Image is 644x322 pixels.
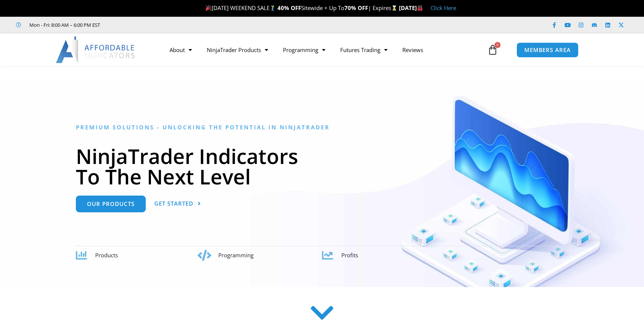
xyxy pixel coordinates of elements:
[56,36,136,63] img: LogoAI | Affordable Indicators – NinjaTrader
[154,196,201,212] a: Get Started
[395,41,431,58] a: Reviews
[341,251,358,259] span: Profits
[399,4,423,12] strong: [DATE]
[95,251,118,259] span: Products
[76,124,569,131] h6: Premium Solutions - Unlocking the Potential in NinjaTrader
[87,201,135,207] span: Our Products
[277,4,301,12] strong: 40% OFF
[162,41,199,58] a: About
[110,21,222,29] iframe: Customer reviews powered by Trustpilot
[344,4,368,12] strong: 70% OFF
[516,42,579,58] a: MEMBERS AREA
[206,5,211,11] img: 🎉
[270,5,276,11] img: 🏌️‍♂️
[76,146,569,187] h1: NinjaTrader Indicators To The Next Level
[417,5,423,11] img: 🏭
[476,39,509,61] a: 0
[154,201,193,206] span: Get Started
[276,41,333,58] a: Programming
[524,47,571,53] span: MEMBERS AREA
[28,20,100,29] span: Mon - Fri: 8:00 AM – 6:00 PM EST
[204,4,399,12] span: [DATE] WEEKEND SALE Sitewide + Up To | Expires
[76,196,146,212] a: Our Products
[431,4,456,12] a: Click Here
[199,41,276,58] a: NinjaTrader Products
[333,41,395,58] a: Futures Trading
[218,251,254,259] span: Programming
[495,42,500,48] span: 0
[392,5,397,11] img: ⌛
[162,41,486,58] nav: Menu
